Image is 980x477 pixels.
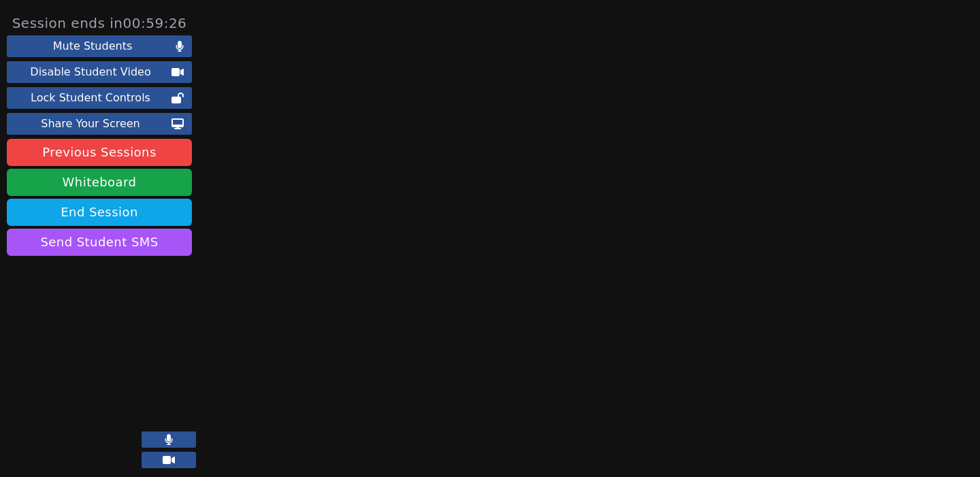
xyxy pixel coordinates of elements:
[7,199,192,226] button: End Session
[7,87,192,109] button: Lock Student Controls
[7,61,192,83] button: Disable Student Video
[7,35,192,57] button: Mute Students
[7,139,192,166] a: Previous Sessions
[123,15,187,31] time: 00:59:26
[12,14,187,33] span: Session ends in
[10,116,171,132] div: Share Your Screen
[7,113,192,135] button: Share Your Screen
[7,229,192,256] button: Send Student SMS
[10,38,176,54] div: Mute Students
[10,64,171,80] div: Disable Student Video
[10,90,171,106] div: Lock Student Controls
[7,169,192,196] button: Whiteboard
